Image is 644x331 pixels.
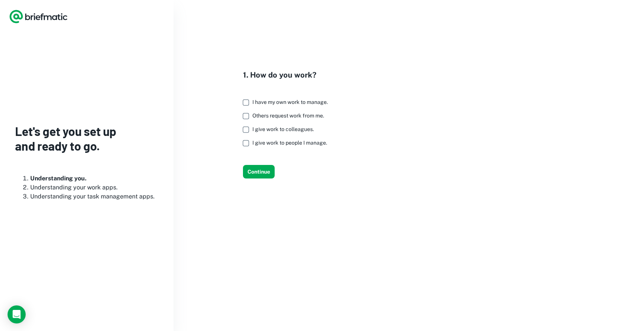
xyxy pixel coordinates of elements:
li: Understanding your task management apps. [30,192,158,201]
span: I give work to people I manage. [252,140,327,146]
div: Load Chat [8,305,26,323]
li: Understanding your work apps. [30,183,158,192]
b: Understanding you. [30,175,86,182]
span: I have my own work to manage. [252,99,328,105]
h3: Let's get you set up and ready to go. [15,124,158,153]
span: Others request work from me. [252,113,324,119]
a: Logo [9,9,68,24]
button: Continue [243,165,275,178]
span: I give work to colleagues. [252,126,314,132]
h4: 1. How do you work? [243,69,334,81]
